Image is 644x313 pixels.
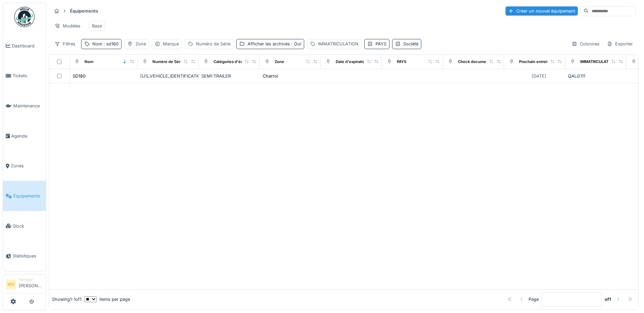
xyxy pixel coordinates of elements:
[247,41,301,47] div: Afficher les archivés
[529,296,539,302] div: Page
[11,163,43,169] span: Zones
[580,59,615,65] div: IMMATRICULATION
[13,193,43,199] span: Équipements
[13,72,43,79] span: Tickets
[3,31,46,61] a: Dashboard
[12,43,43,49] span: Dashboard
[263,73,278,79] div: Charroi
[3,151,46,181] a: Zones
[19,277,43,282] div: Manager
[6,277,43,293] a: MV Manager[PERSON_NAME]
[458,59,499,65] div: Check document date
[92,41,118,47] div: Nom
[73,73,86,79] div: SD180
[336,59,367,65] div: Date d'expiration
[92,23,102,29] div: Base
[275,59,284,65] div: Zone
[201,73,257,79] div: SEMI-TRAILER
[214,59,261,65] div: Catégories d'équipement
[397,59,406,65] div: PAYS
[604,39,636,49] div: Exporter
[605,296,611,302] strong: of 1
[84,296,130,302] div: items per page
[19,277,43,292] li: [PERSON_NAME]
[519,59,553,65] div: Prochain entretien
[290,41,301,46] span: : Oui
[102,41,118,46] span: : sd180
[52,21,84,31] div: Modèles
[3,121,46,151] a: Agenda
[85,59,93,65] div: Nom
[403,41,418,47] div: Société
[3,61,46,91] a: Tickets
[14,7,35,27] img: Badge_color-CXgf-gQk.svg
[569,39,603,49] div: Colonnes
[505,6,578,16] div: Créer un nouvel équipement
[67,8,101,14] strong: Équipements
[375,41,386,47] div: PAYS
[135,41,146,47] div: Zone
[52,39,78,49] div: Filtres
[152,59,184,65] div: Numéro de Série
[3,91,46,121] a: Maintenance
[11,133,43,139] span: Agenda
[3,181,46,211] a: Équipements
[163,41,179,47] div: Marque
[13,223,43,229] span: Stock
[532,73,546,79] div: [DATE]
[52,296,81,302] div: Showing 1 - 1 of 1
[140,73,196,79] div: [US_VEHICLE_IDENTIFICATION_NUMBER]
[13,253,43,259] span: Statistiques
[6,279,16,290] li: MV
[568,73,624,79] div: QALG111
[3,241,46,271] a: Statistiques
[13,103,43,109] span: Maintenance
[318,41,358,47] div: IMMATRICULATION
[196,41,231,47] div: Numéro de Série
[3,211,46,241] a: Stock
